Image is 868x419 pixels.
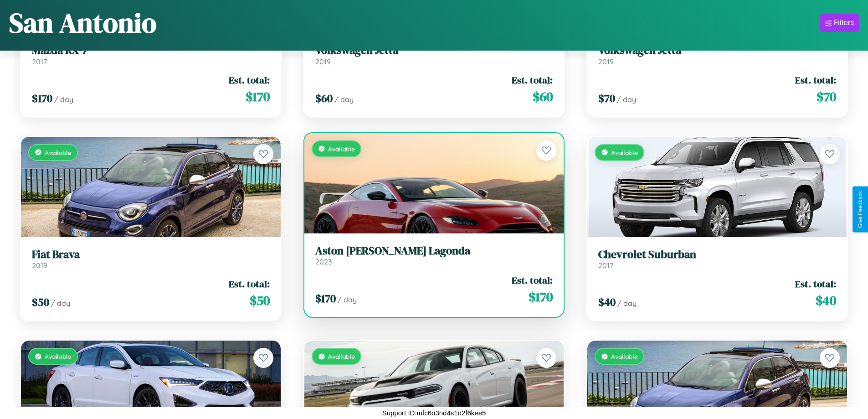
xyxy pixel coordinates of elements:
span: 2019 [315,57,331,66]
span: / day [617,95,636,104]
span: $ 70 [598,91,615,106]
span: 2019 [598,57,614,66]
span: $ 170 [315,291,336,306]
span: / day [338,295,357,304]
span: $ 50 [250,291,270,310]
h3: Chevrolet Suburban [598,248,836,261]
span: Available [45,352,72,360]
div: Give Feedback [857,191,863,228]
span: $ 40 [816,291,836,310]
span: Available [611,149,638,156]
span: 2017 [598,261,613,270]
a: Aston [PERSON_NAME] Lagonda2023 [315,244,553,267]
span: $ 170 [32,91,52,106]
h3: Aston [PERSON_NAME] Lagonda [315,244,553,258]
span: Est. total: [512,274,553,287]
span: $ 170 [246,88,270,106]
span: $ 70 [817,88,836,106]
button: Filters [820,14,859,32]
span: 2017 [32,57,47,66]
h1: San Antonio [9,4,157,41]
a: Volkswagen Jetta2019 [598,44,836,66]
span: / day [334,95,354,104]
span: Est. total: [795,277,836,290]
span: Available [328,145,355,153]
span: Available [45,149,72,156]
span: $ 40 [598,295,616,310]
h3: Mazda RX-7 [32,44,270,57]
a: Fiat Brava2019 [32,248,270,270]
span: $ 170 [529,288,553,306]
span: 2023 [315,257,332,266]
span: $ 50 [32,295,49,310]
div: Filters [833,18,854,27]
span: / day [51,299,70,308]
span: Available [611,352,638,360]
span: Est. total: [229,277,270,290]
span: Est. total: [512,73,553,87]
a: Mazda RX-72017 [32,44,270,66]
a: Volkswagen Jetta2019 [315,44,553,66]
a: Chevrolet Suburban2017 [598,248,836,270]
span: / day [617,299,637,308]
span: Est. total: [229,73,270,87]
h3: Volkswagen Jetta [598,44,836,57]
span: $ 60 [315,91,333,106]
h3: Fiat Brava [32,248,270,261]
h3: Volkswagen Jetta [315,44,553,57]
span: / day [54,95,73,104]
span: Available [328,352,355,360]
span: Est. total: [795,73,836,87]
span: $ 60 [533,88,553,106]
span: 2019 [32,261,47,270]
p: Support ID: mfc6o3nd4s1o2f6kee5 [382,407,486,419]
